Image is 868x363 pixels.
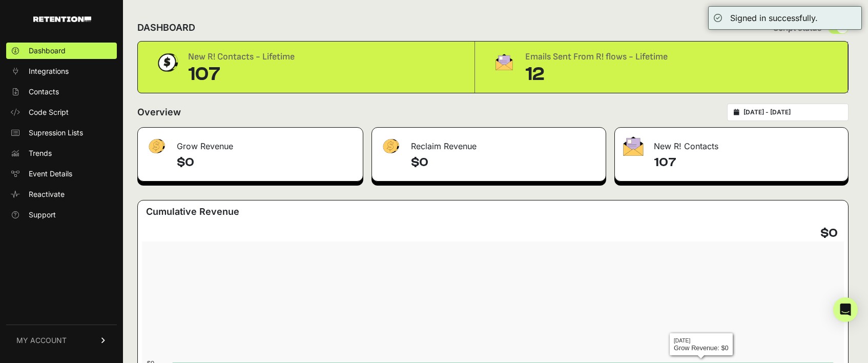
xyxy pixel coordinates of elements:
[29,210,56,220] span: Support
[730,12,818,24] div: Signed in successfully.
[6,63,117,79] a: Integrations
[146,136,167,156] img: fa-dollar-13500eef13a19c4ab2b9ed9ad552e47b0d9fc28b02b83b90ba0e00f96d6372e9.png
[29,66,69,76] span: Integrations
[29,46,66,56] span: Dashboard
[188,64,295,85] div: 107
[491,50,517,74] img: fa-envelope-19ae18322b30453b285274b1b8af3d052b27d846a4fbe8435d1a52b978f639a2.png
[6,104,117,120] a: Code Script
[154,50,180,75] img: dollar-coin-05c43ed7efb7bc0c12610022525b4bbbb207c7efeef5aecc26f025e68dcafac9.png
[623,136,644,156] img: fa-envelope-19ae18322b30453b285274b1b8af3d052b27d846a4fbe8435d1a52b978f639a2.png
[6,186,117,203] a: Reactivate
[29,107,69,117] span: Code Script
[615,128,848,158] div: New R! Contacts
[6,145,117,162] a: Trends
[29,128,83,138] span: Supression Lists
[177,154,355,171] h4: $0
[372,128,606,158] div: Reclaim Revenue
[380,136,401,156] img: fa-dollar-13500eef13a19c4ab2b9ed9ad552e47b0d9fc28b02b83b90ba0e00f96d6372e9.png
[820,225,838,241] h4: $0
[137,105,181,119] h2: Overview
[29,189,65,199] span: Reactivate
[33,16,91,22] img: Retention.com
[654,154,840,171] h4: 107
[29,148,52,158] span: Trends
[188,50,295,64] div: New R! Contacts - Lifetime
[6,207,117,223] a: Support
[16,335,67,346] span: MY ACCOUNT
[29,169,72,179] span: Event Details
[833,297,858,322] div: Open Intercom Messenger
[137,21,195,35] h2: DASHBOARD
[411,154,598,171] h4: $0
[6,43,117,59] a: Dashboard
[525,64,668,85] div: 12
[6,325,117,356] a: MY ACCOUNT
[29,87,59,97] span: Contacts
[6,166,117,182] a: Event Details
[6,125,117,141] a: Supression Lists
[525,50,668,64] div: Emails Sent From R! flows - Lifetime
[6,84,117,100] a: Contacts
[138,128,363,158] div: Grow Revenue
[146,205,239,219] h3: Cumulative Revenue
